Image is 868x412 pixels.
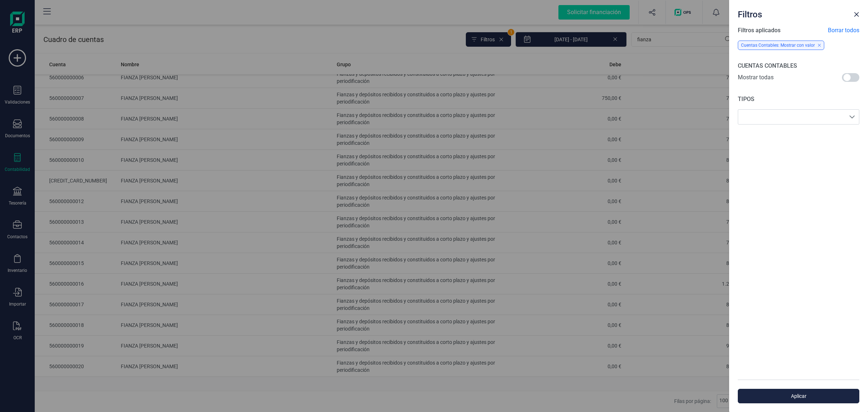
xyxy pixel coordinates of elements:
span: Filtros aplicados [738,26,780,35]
span: TIPOS [738,96,754,102]
button: Close [851,9,862,20]
span: Cuentas Contables: Mostrar con valor [741,43,815,48]
span: CUENTAS CONTABLES [738,62,797,69]
span: Mostrar todas [738,73,774,83]
div: Filtros [735,6,851,20]
button: Aplicar [738,389,859,403]
span: Aplicar [746,392,851,400]
span: Borrar todos [828,26,859,35]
